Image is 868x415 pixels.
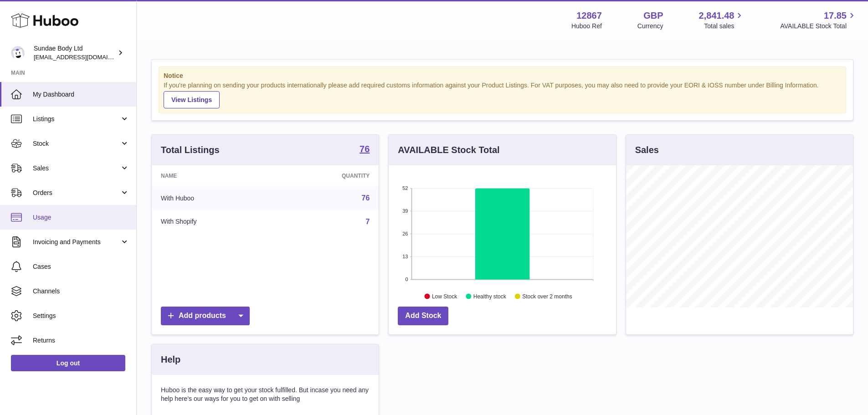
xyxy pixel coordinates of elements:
a: 2,841.48 Total sales [699,10,745,31]
th: Name [152,165,274,186]
span: 2,841.48 [699,10,734,22]
span: [EMAIL_ADDRESS][DOMAIN_NAME] [34,53,134,61]
span: Listings [33,115,120,123]
span: Usage [33,213,129,222]
span: Invoicing and Payments [33,238,120,246]
text: Healthy stock [473,293,507,299]
span: Orders [33,189,120,197]
span: Total sales [704,22,745,31]
div: Currency [637,22,663,31]
span: 17.85 [824,10,847,22]
div: If you're planning on sending your products internationally please add required customs informati... [164,81,841,108]
text: 0 [406,277,408,282]
h3: Help [161,354,180,366]
img: internalAdmin-12867@internal.huboo.com [11,46,25,60]
strong: 12867 [576,10,602,22]
text: 39 [403,208,408,214]
span: Cases [33,262,129,271]
td: With Huboo [152,186,274,210]
div: Sundae Body Ltd [34,44,116,61]
a: 17.85 AVAILABLE Stock Total [780,10,857,31]
a: 76 [360,144,370,155]
strong: Notice [164,72,841,80]
text: Low Stock [432,293,457,299]
strong: 76 [360,144,370,154]
text: 13 [403,254,408,259]
p: Huboo is the easy way to get your stock fulfilled. But incase you need any help here's our ways f... [161,386,370,403]
text: 52 [403,185,408,191]
span: Channels [33,287,129,296]
h3: Total Listings [161,144,220,156]
span: Returns [33,336,129,345]
span: Stock [33,139,120,148]
span: AVAILABLE Stock Total [780,22,857,31]
span: Sales [33,164,120,173]
strong: GBP [643,10,663,22]
text: Stock over 2 months [523,293,572,299]
th: Quantity [274,165,379,186]
span: Settings [33,312,129,320]
a: 7 [365,218,370,225]
h3: AVAILABLE Stock Total [398,144,499,156]
a: Add products [161,307,250,325]
a: View Listings [164,91,220,108]
td: With Shopify [152,210,274,234]
h3: Sales [635,144,659,156]
text: 26 [403,231,408,236]
a: 76 [362,194,370,202]
a: Add Stock [398,307,448,325]
span: My Dashboard [33,90,129,99]
div: Huboo Ref [571,22,602,31]
a: Log out [11,355,125,371]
